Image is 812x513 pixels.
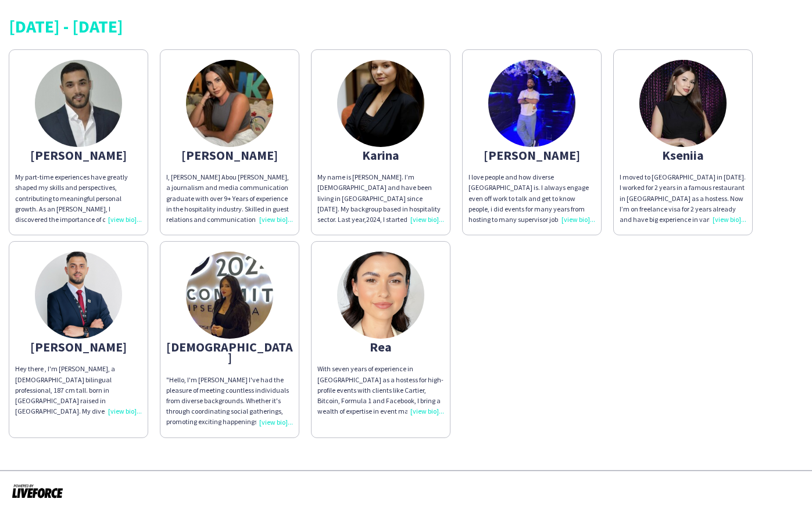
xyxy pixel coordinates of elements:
div: With seven years of experience in [GEOGRAPHIC_DATA] as a hostess for high-profile events with cli... [317,364,444,417]
div: [DEMOGRAPHIC_DATA] [166,342,293,363]
div: Kseniia [620,150,746,160]
div: [PERSON_NAME] [15,150,142,160]
div: Rea [317,342,444,352]
div: Karina [317,150,444,160]
img: thumb-8378dd9b-9fe5-4f27-a785-a8afdcbe3a4b.jpg [337,252,424,339]
div: "Hello, I'm [PERSON_NAME] I've had the pleasure of meeting countless individuals from diverse bac... [166,375,293,428]
img: thumb-6876d62b12ee4.jpeg [186,60,273,147]
img: thumb-6740cfd00f22a.jpeg [337,60,424,147]
div: My name is [PERSON_NAME]. I’m [DEMOGRAPHIC_DATA] and have been living in [GEOGRAPHIC_DATA] since ... [317,172,444,225]
img: thumb-68874c8a66eb5.jpeg [488,60,575,147]
img: thumb-6656fbc3a5347.jpeg [35,60,122,147]
div: I love people and how diverse [GEOGRAPHIC_DATA] is. I always engage even off work to talk and get... [468,172,595,225]
div: My part-time experiences have greatly shaped my skills and perspectives, contributing to meaningf... [15,172,142,225]
div: [PERSON_NAME] [15,342,142,352]
div: [PERSON_NAME] [166,150,293,160]
img: thumb-67570c1f332d6.jpeg [186,252,273,339]
div: [DATE] - [DATE] [9,17,803,35]
div: I, [PERSON_NAME] Abou [PERSON_NAME], a journalism and media communication graduate with over 9+ Y... [166,172,293,225]
div: Hey there , I'm [PERSON_NAME], a [DEMOGRAPHIC_DATA] bilingual professional, 187 cm tall. born in ... [15,364,142,417]
div: I moved to [GEOGRAPHIC_DATA] in [DATE]. I worked for 2 years in a famous restaurant in [GEOGRAPHI... [620,172,746,225]
img: Powered by Liveforce [12,483,63,499]
img: thumb-c122b529-1d7f-4880-892c-2dba5da5d9fc.jpg [35,252,122,339]
div: [PERSON_NAME] [468,150,595,160]
img: thumb-671f536a5562f.jpeg [639,60,727,147]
